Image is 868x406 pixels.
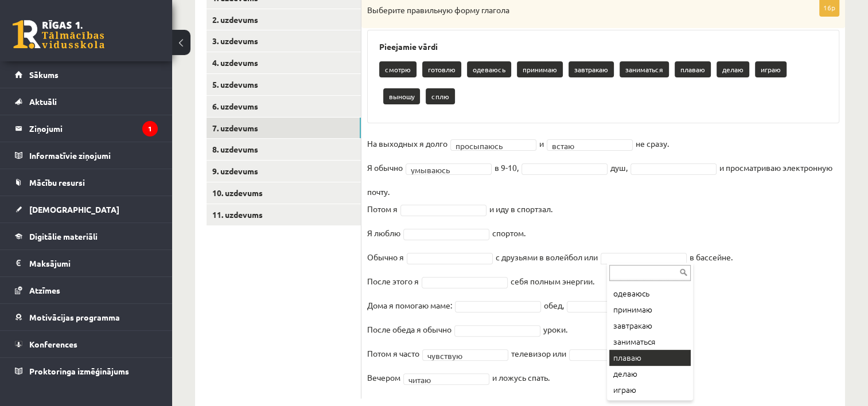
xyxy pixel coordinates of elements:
div: завтракаю [609,318,691,334]
div: заниматься [609,334,691,350]
div: делаю [609,366,691,382]
div: играю [609,382,691,398]
div: принимаю [609,302,691,318]
div: одеваюсь [609,286,691,302]
div: плаваю [609,350,691,366]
